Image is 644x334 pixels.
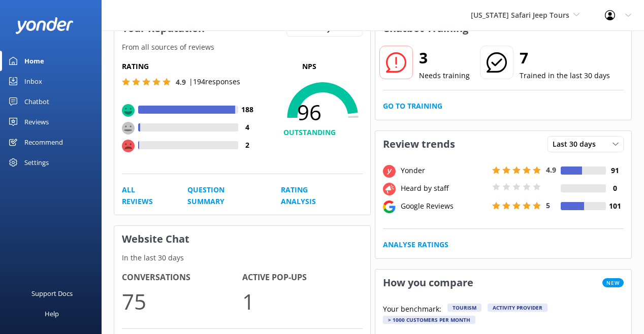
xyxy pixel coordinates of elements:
h4: Active Pop-ups [242,271,363,284]
h4: Conversations [122,271,242,284]
div: Heard by staff [398,183,490,194]
a: Question Summary [187,184,258,207]
p: In the last 30 days [114,252,370,263]
p: 75 [122,284,242,318]
p: From all sources of reviews [114,42,370,53]
h4: 101 [606,201,624,212]
h5: Rating [122,61,256,72]
div: Chatbot [24,91,49,112]
div: Home [24,51,44,71]
h3: Website Chat [114,226,370,252]
a: Analyse Ratings [383,239,448,250]
span: 5 [546,201,550,210]
h4: 188 [238,104,256,115]
h4: 2 [238,140,256,151]
p: | 194 responses [189,76,240,87]
div: Google Reviews [398,201,490,212]
p: 1 [242,284,363,318]
p: Your benchmark: [383,304,441,316]
h2: 3 [419,46,470,70]
a: Go to Training [383,101,442,112]
a: All Reviews [122,184,165,207]
h3: How you compare [375,270,481,296]
p: NPS [256,61,363,72]
div: Yonder [398,165,490,176]
div: Help [45,304,59,324]
p: Trained in the last 30 days [520,70,610,81]
span: [US_STATE] Safari Jeep Tours [471,10,569,20]
p: Needs training [419,70,470,81]
span: Last 30 days [553,139,602,150]
span: 4.9 [546,165,556,175]
div: Tourism [447,304,481,312]
div: Inbox [24,71,42,91]
div: Support Docs [31,283,73,304]
div: Reviews [24,112,49,132]
h4: 4 [238,122,256,133]
h4: 0 [606,183,624,194]
h2: 7 [520,46,610,70]
div: > 1000 customers per month [383,316,475,324]
span: New [602,278,624,287]
div: Recommend [24,132,63,152]
span: 96 [256,99,363,125]
h4: OUTSTANDING [256,127,363,138]
div: Activity Provider [488,304,548,312]
h4: 91 [606,165,624,176]
span: 4.9 [176,77,186,87]
img: yonder-white-logo.png [15,17,74,34]
h3: Review trends [375,131,463,157]
a: Rating Analysis [281,184,340,207]
div: Settings [24,152,49,173]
